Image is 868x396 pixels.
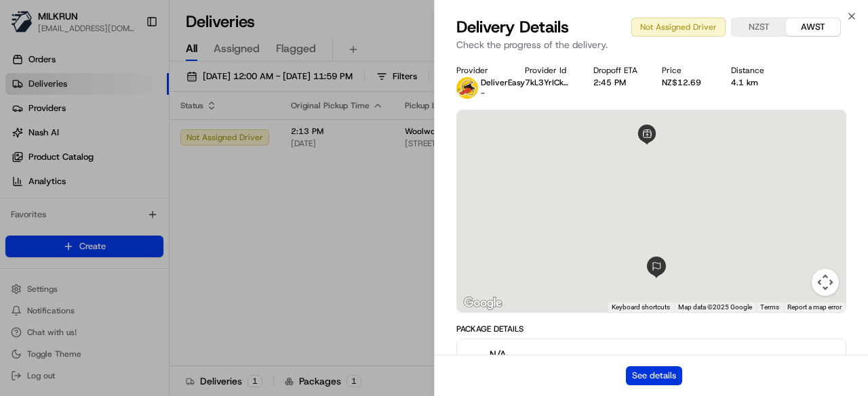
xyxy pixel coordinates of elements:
[812,269,839,296] button: Map camera controls
[732,18,786,36] button: NZST
[525,77,572,88] button: 7kL3YrICk3xLeKXYwhPVPA
[593,65,640,76] div: Dropoff ETA
[525,65,572,76] div: Provider Id
[456,38,846,51] p: Check the progress of the delivery.
[786,18,840,36] button: AWST
[456,324,846,334] div: Package Details
[760,303,779,311] a: Terms (opens in new tab)
[490,347,534,361] span: N/A
[457,339,846,382] button: N/A
[678,303,752,311] span: Map data ©2025 Google
[731,77,778,88] div: 4.1 km
[612,303,670,312] button: Keyboard shortcuts
[626,366,682,385] button: See details
[456,16,569,38] span: Delivery Details
[481,88,485,99] span: -
[662,77,709,88] div: NZ$12.69
[731,65,778,76] div: Distance
[460,294,505,312] img: Google
[662,65,709,76] div: Price
[460,294,505,312] a: Open this area in Google Maps (opens a new window)
[456,65,503,76] div: Provider
[593,77,640,88] div: 2:45 PM
[456,77,478,99] img: delivereasy_logo.png
[787,303,842,311] a: Report a map error
[481,77,525,88] span: DeliverEasy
